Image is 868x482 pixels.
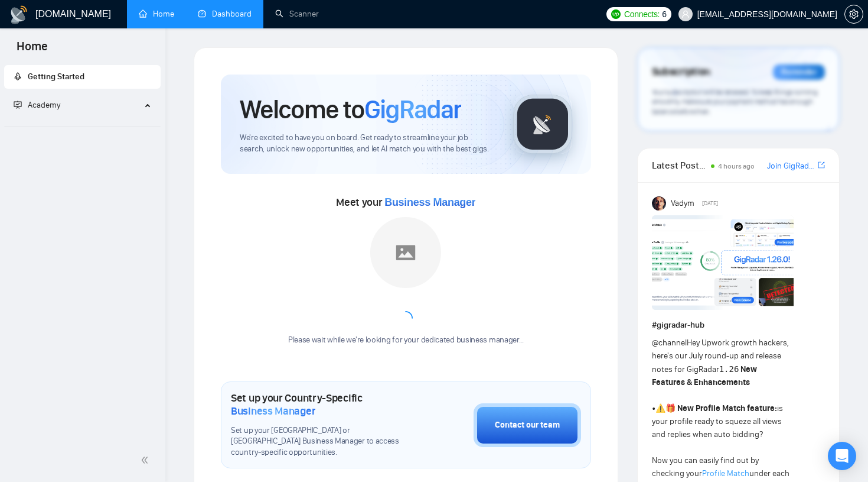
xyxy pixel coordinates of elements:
a: Join GigRadar Slack Community [767,160,815,173]
div: Please wait while we're looking for your dedicated business manager... [281,335,531,346]
span: Business Manager [384,196,475,208]
span: Your subscription will be renewed. To keep things running smoothly, make sure your payment method... [652,88,818,116]
a: setting [844,9,863,19]
span: Connects: [624,8,660,21]
li: Getting Started [4,65,161,89]
a: homeHome [139,9,174,19]
span: GigRadar [364,93,461,125]
a: dashboardDashboard [198,9,252,19]
h1: Set up your Country-Specific [231,392,415,418]
span: fund-projection-screen [14,101,22,109]
span: Academy [28,100,60,110]
span: loading [398,310,413,326]
span: [DATE] [702,198,718,209]
span: 🎁 [665,403,676,413]
span: Latest Posts from the GigRadar Community [652,158,708,173]
div: Contact our team [495,419,560,432]
span: Set up your [GEOGRAPHIC_DATA] or [GEOGRAPHIC_DATA] Business Manager to access country-specific op... [231,425,415,459]
strong: New Profile Match feature: [677,403,777,413]
img: gigradar-logo.png [513,95,572,154]
span: Vadym [671,197,694,210]
img: Vadym [652,196,666,211]
span: We're excited to have you on board. Get ready to streamline your job search, unlock new opportuni... [240,132,494,155]
span: rocket [14,72,22,80]
a: searchScanner [275,9,319,19]
span: 6 [662,8,667,21]
div: Reminder [773,64,825,80]
button: setting [844,5,863,24]
img: upwork-logo.png [611,9,621,19]
span: export [818,160,825,170]
span: Getting Started [28,72,84,82]
code: 1.26 [719,364,739,374]
h1: Welcome to [240,93,461,125]
a: export [818,160,825,171]
span: Academy [14,100,60,110]
img: logo [9,5,28,24]
li: Academy Homepage [4,122,161,130]
span: @channel [652,338,687,348]
img: F09AC4U7ATU-image.png [652,215,794,310]
span: setting [845,9,863,19]
a: Profile Match [702,468,749,478]
span: double-left [141,454,152,466]
div: Open Intercom Messenger [828,442,856,470]
span: Home [7,38,57,63]
img: placeholder.png [370,217,441,288]
span: 4 hours ago [718,162,755,170]
span: Meet your [336,196,475,209]
span: ⚠️ [655,403,665,413]
h1: # gigradar-hub [652,319,825,332]
button: Contact our team [474,403,581,447]
span: user [681,10,690,18]
span: Business Manager [231,405,315,418]
span: Subscription [652,62,710,82]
